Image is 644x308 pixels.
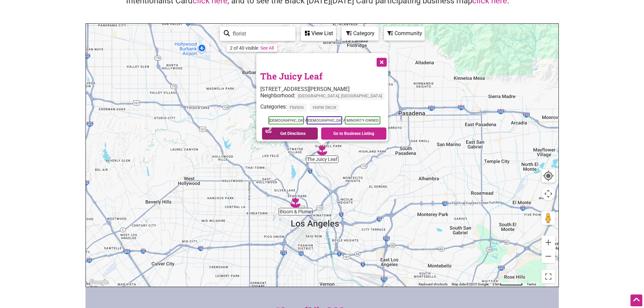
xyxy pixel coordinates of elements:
span: [DEMOGRAPHIC_DATA]-Owned [306,116,342,124]
button: Zoom out [542,250,555,263]
a: The Juicy Leaf [260,70,323,82]
div: Filter by Community [384,26,425,41]
div: Type to search and filter [220,26,295,41]
div: View List [302,27,335,40]
span: Home Decor [310,104,339,112]
a: Terms (opens in new tab) [527,282,536,286]
a: Go to Business Listing [321,127,386,140]
button: Drag Pegman onto the map to open Street View [542,211,555,225]
div: Categories: [260,104,388,115]
button: Map camera controls [542,187,555,200]
img: Google [88,278,110,287]
div: The Juicy Leaf [317,145,327,155]
button: Zoom in [542,236,555,249]
a: Get Directions [262,127,318,140]
div: Category [342,27,378,40]
a: Open this area in Google Maps (opens a new window) [88,278,110,287]
div: Neighborhood: [260,92,388,103]
button: Your Location [542,169,555,183]
div: 2 of 40 visible [230,45,258,51]
span: [GEOGRAPHIC_DATA], [GEOGRAPHIC_DATA] [295,92,385,100]
button: Keyboard shortcuts [419,282,448,287]
div: Community [385,27,424,40]
button: Close [373,53,389,70]
div: [STREET_ADDRESS][PERSON_NAME] [260,86,388,92]
span: 2 km [493,282,500,286]
span: [DEMOGRAPHIC_DATA]-Owned [268,116,304,124]
input: Type to find and filter... [230,27,291,40]
button: Toggle fullscreen view [541,269,555,284]
div: Filter by category [341,26,379,41]
a: See All [260,45,274,51]
button: Map Scale: 2 km per 63 pixels [491,282,525,287]
div: Bloom & Plume [290,197,301,208]
div: Scroll Back to Top [630,294,642,306]
span: Map data ©2025 Google [452,282,488,286]
span: Florists [287,104,307,112]
div: See a list of the visible businesses [301,26,336,41]
span: Minority-Owned [344,116,380,124]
